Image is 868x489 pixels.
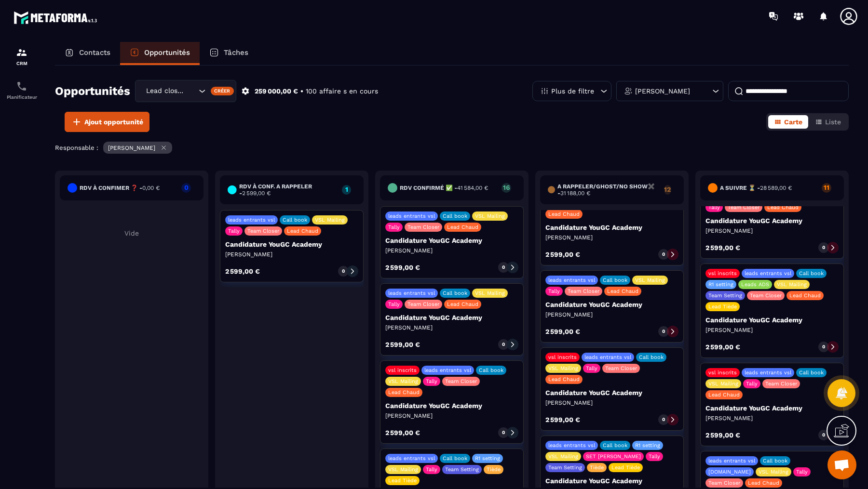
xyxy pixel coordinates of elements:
p: Tally [746,381,758,387]
p: VSL Mailing [475,290,505,296]
p: [PERSON_NAME] [225,251,358,258]
p: Call book [479,367,503,373]
p: 2 599,00 € [545,416,580,423]
p: Tally [388,224,400,230]
p: 0 [342,268,345,275]
p: VSL Mailing [548,365,578,371]
p: Lead Chaud [789,292,821,299]
p: R1 setting [635,442,660,449]
p: Candidature YouGC Academy [705,217,839,225]
p: Lead Chaud [708,392,740,398]
div: Search for option [135,80,236,102]
p: 0 [662,416,665,423]
p: Lead Chaud [607,288,638,294]
p: vsl inscrits [708,270,737,277]
p: Team Setting [445,466,479,473]
p: SET [PERSON_NAME] [586,453,641,460]
p: Tally [796,469,808,475]
p: Team Closer [750,292,782,299]
a: formationformationCRM [2,40,41,73]
p: Tâches [224,48,248,57]
p: [PERSON_NAME] [385,247,518,254]
p: Tally [426,378,437,384]
p: VSL Mailing [315,217,345,223]
p: Candidature YouGC Academy [705,404,839,412]
p: [PERSON_NAME] [705,414,839,422]
p: Call book [763,458,787,464]
span: Lead closing [144,86,187,96]
p: leads entrants vsl [745,370,791,376]
p: Candidature YouGC Academy [545,389,678,396]
p: Tiède [590,464,604,471]
span: Liste [825,118,841,126]
p: Team Closer [765,381,797,387]
p: leads entrants vsl [548,442,595,449]
p: Call book [283,217,307,223]
p: Call book [639,354,664,360]
h6: Rdv confirmé ✅ - [400,185,488,191]
p: Tally [426,466,437,473]
p: VSL Mailing [388,378,418,384]
p: 11 [822,184,831,191]
p: Candidature YouGC Academy [385,314,518,321]
p: Call book [799,370,824,376]
p: vsl inscrits [708,370,737,376]
p: Call book [443,213,467,219]
p: leads entrants vsl [228,217,275,223]
p: Lead Chaud [548,376,580,383]
h6: A SUIVRE ⏳ - [720,185,792,191]
span: 0,00 € [142,185,160,191]
p: Candidature YouGC Academy [545,224,678,231]
p: 0 [822,344,825,350]
img: logo [14,9,100,26]
p: Tally [586,365,597,371]
p: [PERSON_NAME] [635,88,690,94]
p: VSL Mailing [777,281,807,288]
p: CRM [2,61,41,66]
p: leads entrants vsl [388,455,435,462]
input: Search for option [187,86,196,96]
p: Team Setting [548,464,582,471]
h6: A RAPPELER/GHOST/NO SHOW✖️ - [557,183,659,197]
p: Call book [603,277,627,283]
h2: Opportunités [55,81,130,101]
p: R1 setting [475,455,500,462]
div: Ouvrir le chat [827,450,856,479]
p: [PERSON_NAME] [545,399,678,407]
p: Team Setting [708,292,742,299]
p: Team Closer [407,301,439,307]
p: leads entrants vsl [388,290,435,296]
span: Carte [784,118,802,126]
a: Tâches [200,42,258,65]
p: 2 599,00 € [705,244,740,251]
p: 2 599,00 € [545,328,580,335]
p: leads entrants vsl [388,213,435,219]
p: Lead Chaud [287,228,318,234]
p: [PERSON_NAME] [108,145,155,151]
p: Tally [548,288,560,294]
p: Team Closer [445,378,477,384]
p: Lead Chaud [388,389,420,396]
p: VSL Mailing [548,453,578,460]
p: Lead Chaud [748,480,779,486]
p: 0 [662,328,665,335]
p: Lead Chaud [767,204,799,211]
p: 0 [662,251,665,258]
p: Contacts [79,48,110,57]
p: Candidature YouGC Academy [545,477,678,485]
p: Tally [388,301,400,307]
p: Team Closer [568,288,599,294]
span: 31 188,00 € [560,190,590,197]
p: Team Closer [728,204,759,211]
p: Candidature YouGC Academy [385,237,518,244]
p: 2 599,00 € [225,268,260,275]
p: Planificateur [2,94,41,100]
p: leads entrants vsl [548,277,595,283]
p: leads entrants vsl [708,458,755,464]
img: formation [16,47,27,58]
span: Ajout opportunité [84,117,143,127]
p: [PERSON_NAME] [705,326,839,334]
p: Call book [603,442,627,449]
span: 2 599,00 € [242,190,271,197]
p: Leads ADS [741,281,769,288]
